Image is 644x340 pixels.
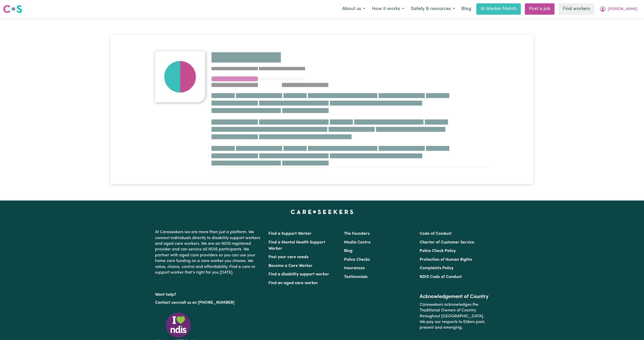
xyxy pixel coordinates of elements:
[420,300,489,333] p: Careseekers acknowledges the Traditional Owners of Country throughout [GEOGRAPHIC_DATA]. We pay o...
[476,3,521,15] a: AI Worker Match
[369,4,407,14] button: How it works
[458,3,474,15] a: Blog
[268,232,312,236] a: Find a Support Worker
[420,266,453,270] a: Complaints Policy
[268,240,325,251] a: Find a Mental Health Support Worker
[407,4,458,14] button: Safety & resources
[268,264,313,268] a: Become a Care Worker
[608,6,638,12] span: [PERSON_NAME]
[559,3,594,15] a: Find workers
[268,255,308,259] a: Post your care needs
[344,275,368,279] a: Testimonials
[344,266,365,270] a: Insurances
[344,258,370,262] a: Police Checks
[179,301,234,305] a: call us on [PHONE_NUMBER]
[420,249,456,253] a: Police Check Policy
[344,249,353,253] a: Blog
[3,4,22,14] img: Careseekers logo
[291,210,353,214] a: Careseekers home page
[420,294,489,300] h2: Acknowledgement of Country
[3,3,22,15] a: Careseekers logo
[268,281,318,285] a: Find an aged care worker
[420,275,462,279] a: NDIS Code of Conduct
[420,232,452,236] a: Code of Conduct
[155,227,262,277] p: At Careseekers we are more than just a platform. We connect individuals directly to disability su...
[420,240,474,245] a: Charter of Customer Service
[596,4,641,14] button: My Account
[155,298,262,308] p: or
[155,301,175,305] a: Contact us
[344,232,370,236] a: The Founders
[155,290,262,298] p: Want help?
[339,4,369,14] button: About us
[268,272,329,276] a: Find a disability support worker
[344,240,371,245] a: Media Centre
[525,3,555,15] a: Post a job
[420,258,472,262] a: Protection of Human Rights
